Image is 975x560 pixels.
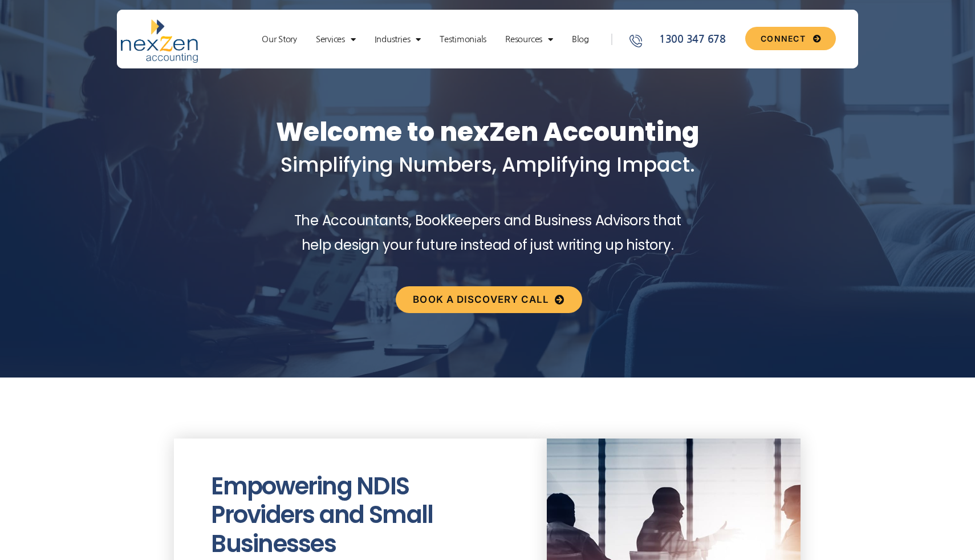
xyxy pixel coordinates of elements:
a: Our Story [256,34,303,45]
span: 1300 347 678 [656,32,726,47]
nav: Menu [245,34,606,45]
a: CONNECT [745,27,836,50]
h2: Empowering NDIS Providers and Small Businesses [211,472,510,558]
span: CONNECT [761,35,806,43]
a: Industries [369,34,426,45]
a: Testimonials [434,34,492,45]
a: Services [310,34,361,45]
a: 1300 347 678 [628,32,741,47]
span: Simplifying Numbers, Amplifying Impact. [281,151,695,178]
a: Resources [499,34,559,45]
span: The Accountants, Bookkeepers and Business Advisors that help design your future instead of just w... [294,211,681,254]
a: Book a discovery call [396,286,582,313]
span: Book a discovery call [413,295,549,305]
a: Blog [566,34,595,45]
